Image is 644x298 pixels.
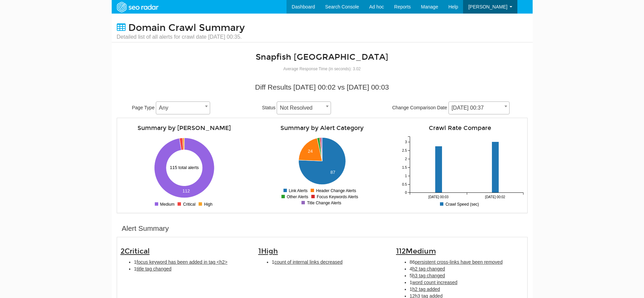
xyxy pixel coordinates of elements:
tspan: 3 [405,140,407,144]
div: Diff Results [DATE] 00:02 vs [DATE] 00:03 [122,82,522,92]
h4: Summary by [PERSON_NAME] [121,125,248,131]
small: Average Response Time (in seconds): 3.02 [283,67,361,71]
span: count of internal links decreased [274,259,343,265]
span: Status [262,105,276,110]
span: Domain Crawl Summary [128,22,245,34]
span: High [261,247,278,256]
span: 2 [121,247,150,256]
span: Help [448,4,458,10]
span: Change Comparison Date [392,105,447,110]
li: 5 [410,272,524,279]
li: 1 [272,259,386,265]
tspan: 0 [405,191,407,194]
div: Alert Summary [122,223,169,234]
a: Snapfish [GEOGRAPHIC_DATA] [256,52,388,62]
small: Detailed list of all alerts for crawl date [DATE] 00:35. [117,33,245,41]
h4: Summary by Alert Category [258,125,386,131]
tspan: 1 [405,174,407,178]
span: Ad hoc [369,4,384,10]
tspan: 0.5 [402,183,407,186]
span: Medium [406,247,436,256]
tspan: 2 [405,157,407,161]
span: [PERSON_NAME] [468,4,507,10]
span: focus keyword has been added in tag <h2> [136,259,227,265]
tspan: [DATE] 00:03 [428,195,448,199]
span: Not Resolved [277,101,331,114]
h4: Crawl Rate Compare [396,125,524,131]
span: h3 tag changed [412,273,445,278]
tspan: 1.5 [402,166,407,169]
span: Any [156,101,210,114]
text: 115 total alerts [170,165,199,170]
span: 09/03/2025 00:37 [449,103,509,113]
li: 4 [410,265,524,272]
span: word count increased [412,280,457,285]
span: h2 tag added [412,286,440,292]
span: Page Type [132,105,155,110]
tspan: 2.5 [402,149,407,152]
span: Not Resolved [277,103,331,113]
span: 09/03/2025 00:37 [448,101,510,114]
li: 1 [410,279,524,286]
li: 1 [410,286,524,293]
span: Search Console [325,4,359,10]
span: h2 tag changed [412,266,445,272]
span: Reports [394,4,411,10]
li: 86 [410,259,524,265]
img: SEORadar [114,1,161,13]
span: persistent cross-links have been removed [415,259,502,265]
tspan: [DATE] 00:02 [485,195,505,199]
span: 1 [258,247,278,256]
span: 112 [396,247,436,256]
li: 1 [134,265,248,272]
span: Critical [125,247,150,256]
span: title tag changed [136,266,171,272]
span: Any [156,103,210,113]
span: Manage [421,4,438,10]
li: 1 [134,259,248,265]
